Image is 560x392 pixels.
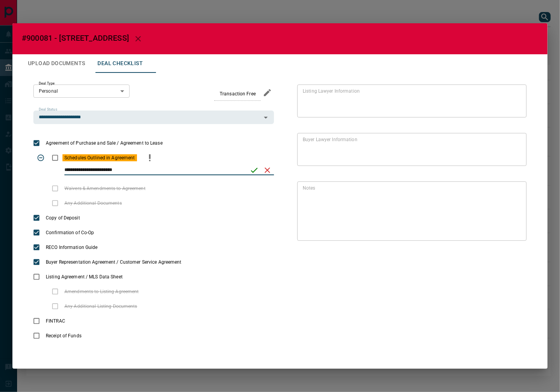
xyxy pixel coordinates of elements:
span: FINTRAC [44,318,67,325]
span: Confirmation of Co-Op [44,229,96,236]
label: Deal Type [39,81,55,86]
button: edit [261,86,274,99]
span: #900081 - [STREET_ADDRESS] [22,33,129,43]
span: Copy of Deposit [44,214,82,221]
span: Schedules Outlined in Agreement [62,154,137,161]
button: priority [143,150,156,165]
button: Open [260,112,271,123]
span: RECO Information Guide [44,244,99,251]
span: Listing Agreement / MLS Data Sheet [44,273,125,280]
button: Upload Documents [22,54,91,73]
span: Amendments to Listing Agreement [62,288,141,295]
div: Personal [33,85,130,98]
span: Any Additional Listing Documents [62,303,139,310]
span: Agreement of Purchase and Sale / Agreement to Lease [44,140,165,147]
span: Waivers & Amendments to Agreement [62,185,147,192]
input: checklist input [64,165,244,175]
span: Buyer Representation Agreement / Customer Service Agreement [44,259,184,266]
label: Deal Status [39,107,57,112]
button: cancel [261,164,274,177]
textarea: text field [303,88,518,114]
button: save [248,164,261,177]
textarea: text field [303,185,518,238]
button: Deal Checklist [91,54,149,73]
span: Any Additional Documents [62,200,124,207]
textarea: text field [303,136,518,163]
span: Toggle Applicable [33,150,48,165]
span: Receipt of Funds [44,332,83,339]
